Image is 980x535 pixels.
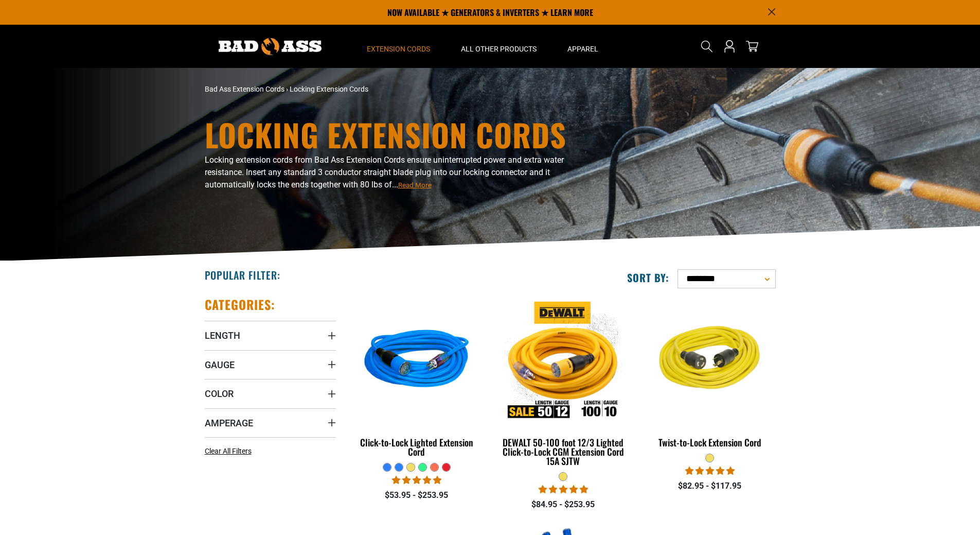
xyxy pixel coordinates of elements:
[205,119,580,150] h1: Locking Extension Cords
[219,38,322,55] img: Bad Ass Extension Cords
[446,25,552,68] summary: All Other Products
[205,330,240,341] span: Length
[539,485,588,494] span: 4.84 stars
[699,38,715,55] summary: Search
[205,350,336,379] summary: Gauge
[497,297,629,472] a: DEWALT 50-100 foot 12/3 Lighted Click-to-Lock CGM Extension Cord 15A SJTW DEWALT 50-100 foot 12/3...
[392,475,441,485] span: 4.87 stars
[351,489,483,502] div: $53.95 - $253.95
[205,446,256,457] a: Clear All Filters
[498,302,628,420] img: DEWALT 50-100 foot 12/3 Lighted Click-to-Lock CGM Extension Cord 15A SJTW
[685,466,735,476] span: 5.00 stars
[205,417,253,429] span: Amperage
[205,408,336,437] summary: Amperage
[367,44,430,54] span: Extension Cords
[205,155,564,189] span: Locking extension cords from Bad Ass Extension Cords ensure uninterrupted power and extra water r...
[351,25,446,68] summary: Extension Cords
[645,302,775,420] img: yellow
[567,44,598,54] span: Apparel
[205,297,276,313] h2: Categories:
[644,480,775,492] div: $82.95 - $117.95
[461,44,537,54] span: All Other Products
[351,297,483,462] a: blue Click-to-Lock Lighted Extension Cord
[644,438,775,447] div: Twist-to-Lock Extension Cord
[351,438,483,456] div: Click-to-Lock Lighted Extension Cord
[497,438,629,465] div: DEWALT 50-100 foot 12/3 Lighted Click-to-Lock CGM Extension Cord 15A SJTW
[205,321,336,350] summary: Length
[627,271,669,284] label: Sort by:
[205,84,580,95] nav: breadcrumbs
[286,85,288,93] span: ›
[644,297,775,453] a: yellow Twist-to-Lock Extension Cord
[497,498,629,511] div: $84.95 - $253.95
[352,302,482,420] img: blue
[552,25,614,68] summary: Apparel
[205,268,280,282] h2: Popular Filter:
[205,85,284,93] a: Bad Ass Extension Cords
[205,388,234,400] span: Color
[398,181,432,189] span: Read More
[205,447,252,455] span: Clear All Filters
[205,379,336,408] summary: Color
[205,359,235,371] span: Gauge
[290,85,368,93] span: Locking Extension Cords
